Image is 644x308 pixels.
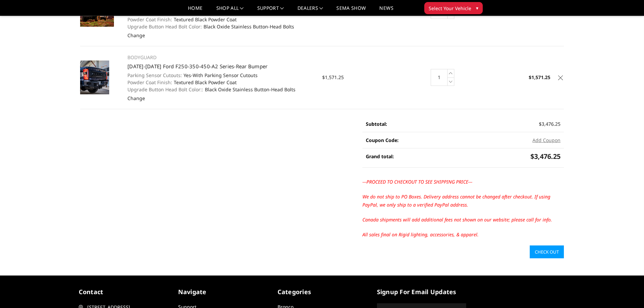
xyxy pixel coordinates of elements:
p: Canada shipments will add additional fees not shown on our website; please call for info. [362,216,564,224]
h5: Navigate [178,287,267,297]
dd: Black Oxide Stainless Button-Head Bolts [127,86,315,93]
dd: Textured Black Powder Coat [127,79,315,86]
h5: Categories [278,287,367,297]
span: $3,476.25 [539,121,560,127]
button: Select Your Vehicle [424,2,483,14]
dt: Powder Coat Finish: [127,16,172,23]
span: Select Your Vehicle [429,5,471,12]
strong: Grand total: [366,153,394,160]
span: ▾ [476,4,478,11]
strong: Subtotal: [366,121,387,127]
a: SEMA Show [336,6,366,16]
dt: Upgrade Button Head Bolt Color: [127,23,202,30]
iframe: Chat Widget [610,276,644,308]
span: $1,571.25 [322,74,344,80]
dd: Yes-With Parking Sensor Cutouts [127,72,315,79]
dt: Upgrade Button Head Bolt Color:: [127,86,203,93]
a: Check out [530,245,564,258]
a: Home [188,6,202,16]
h5: signup for email updates [377,287,466,297]
button: Add Coupon [532,137,560,144]
dd: Black Oxide Stainless Button-Head Bolts [127,23,315,30]
strong: Coupon Code: [366,137,399,143]
dt: Powder Coat Finish: [127,79,172,86]
dd: Textured Black Powder Coat [127,16,315,23]
a: Support [257,6,284,16]
p: We do not ship to PO Boxes. Delivery address cannot be changed after checkout. If using PayPal, w... [362,193,564,209]
p: All sales final on Rigid lighting, accessories, & apparel. [362,231,564,239]
span: $3,476.25 [530,152,560,161]
a: News [379,6,393,16]
img: 2023-2025 Ford F250-350-450-A2 Series-Rear Bumper [80,61,109,94]
a: Change [127,32,145,39]
a: Change [127,95,145,101]
p: ---PROCEED TO CHECKOUT TO SEE SHIPPING PRICE--- [362,178,564,186]
dt: Parking Sensor Cutouts: [127,72,182,79]
p: BODYGUARD [127,53,315,62]
h5: contact [79,287,168,297]
a: shop all [216,6,244,16]
strong: $1,571.25 [529,74,550,80]
a: Dealers [297,6,323,16]
a: [DATE]-[DATE] Ford F250-350-450-A2 Series-Rear Bumper [127,63,267,70]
